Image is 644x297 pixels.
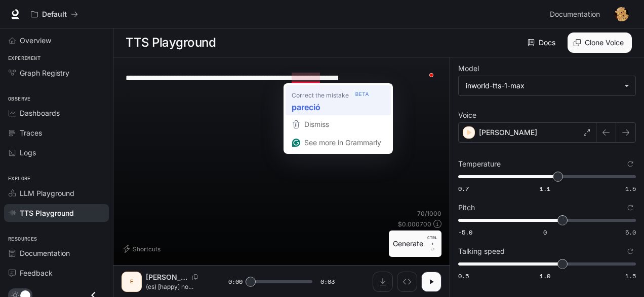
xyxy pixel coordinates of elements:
span: Dashboards [20,108,60,118]
textarea: To enrich screen reader interactions, please activate Accessibility in Grammarly extension settings [126,72,437,84]
span: Traces [20,127,42,138]
button: Download audio [373,272,393,292]
button: Copy Voice ID [188,274,202,280]
div: inworld-tts-1-max [459,76,635,95]
p: (es) [happy] no duden en comentar que les parecio este admin abuse!!! [146,282,204,291]
p: Temperature [458,160,501,168]
div: inworld-tts-1-max [466,81,619,91]
p: [PERSON_NAME] [146,272,188,282]
a: LLM Playground [4,184,109,202]
span: Logs [20,147,36,158]
a: Traces [4,124,109,142]
a: TTS Playground [4,204,109,222]
h1: TTS Playground [126,32,216,53]
p: Voice [458,112,476,119]
span: Feedback [20,268,53,278]
span: LLM Playground [20,188,74,199]
span: TTS Playground [20,208,74,218]
button: All workspaces [26,4,83,24]
p: [PERSON_NAME] [479,127,537,138]
span: 0:00 [228,277,243,287]
span: Graph Registry [20,68,69,78]
span: Documentation [550,8,600,21]
a: Dashboards [4,104,109,122]
span: 1.1 [540,184,550,193]
span: 0.5 [458,272,469,280]
a: Graph Registry [4,64,109,82]
p: Talking speed [458,248,505,255]
button: User avatar [612,4,632,24]
span: 1.5 [625,272,636,280]
button: Inspect [397,272,417,292]
button: Reset to default [625,246,636,257]
button: Shortcuts [122,241,165,257]
span: 1.0 [540,272,550,280]
a: Docs [526,32,559,53]
div: E [124,274,140,290]
a: Overview [4,31,109,49]
button: GenerateCTRL +⏎ [389,230,441,257]
span: 0 [543,228,547,237]
span: 5.0 [625,228,636,237]
p: ⏎ [427,235,437,253]
a: Logs [4,144,109,161]
img: User avatar [615,7,629,21]
p: Default [42,10,67,19]
span: Overview [20,35,51,46]
button: Reset to default [625,202,636,213]
a: Documentation [4,244,109,262]
a: Documentation [546,4,608,24]
span: 0.7 [458,184,469,193]
button: Reset to default [625,158,636,170]
p: Pitch [458,204,475,211]
p: CTRL + [427,235,437,247]
button: Clone Voice [568,32,632,53]
span: 1.5 [625,184,636,193]
a: Feedback [4,264,109,282]
span: Documentation [20,248,70,258]
span: -5.0 [458,228,472,237]
span: 0:03 [320,277,335,287]
p: Model [458,65,479,72]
